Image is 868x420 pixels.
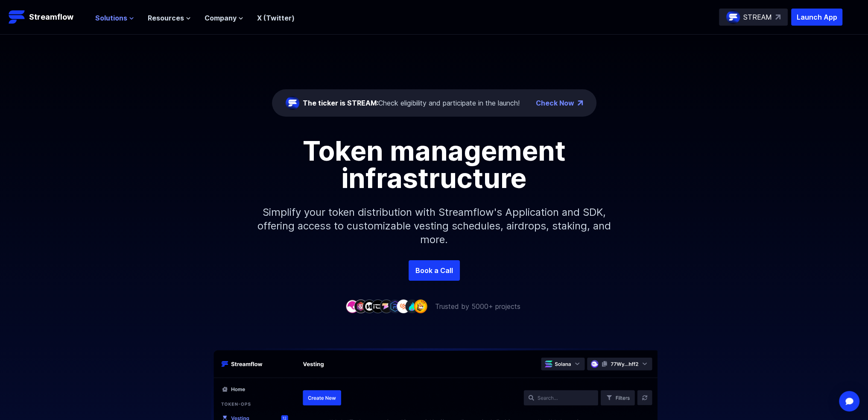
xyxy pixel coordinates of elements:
a: Streamflow [9,9,87,26]
img: streamflow-logo-circle.png [726,10,740,24]
button: Company [205,13,243,23]
img: company-8 [405,300,419,313]
img: company-7 [397,300,410,313]
h1: Token management infrastructure [242,137,626,192]
button: Resources [148,13,191,23]
p: Trusted by 5000+ projects [435,301,520,311]
p: STREAM [743,12,772,22]
div: Check eligibility and participate in the launch! [303,98,520,108]
img: company-3 [362,300,376,313]
div: Open Intercom Messenger [839,391,859,411]
button: Solutions [95,13,134,23]
img: company-4 [371,300,385,313]
img: Streamflow Logo [9,9,26,26]
a: STREAM [719,9,788,26]
span: Resources [148,13,184,23]
p: Simplify your token distribution with Streamflow's Application and SDK, offering access to custom... [251,192,618,260]
span: The ticker is STREAM: [303,99,378,107]
a: Check Now [536,98,574,108]
span: Solutions [95,13,127,23]
img: company-5 [380,300,393,313]
img: company-2 [354,300,368,313]
img: company-6 [388,300,402,313]
img: streamflow-logo-circle.png [286,96,299,110]
a: Book a Call [409,260,460,281]
img: top-right-arrow.svg [775,15,780,20]
button: Launch App [791,9,842,26]
a: X (Twitter) [257,14,295,22]
span: Company [205,13,237,23]
p: Streamflow [29,11,73,23]
img: top-right-arrow.png [578,100,583,106]
img: company-9 [414,300,427,313]
img: company-1 [345,300,359,313]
